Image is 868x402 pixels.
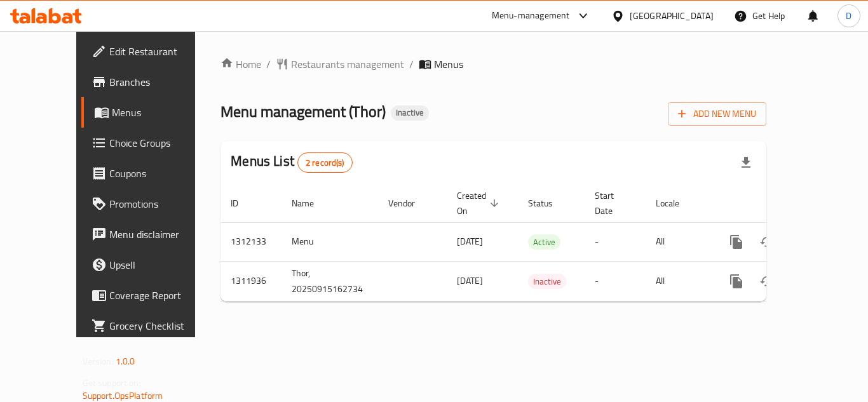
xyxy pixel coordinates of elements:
div: Active [528,234,560,250]
a: Menu disclaimer [81,219,221,250]
th: Actions [711,184,853,223]
span: Coverage Report [109,288,211,303]
td: Menu [281,222,378,261]
span: Branches [109,74,211,90]
a: Restaurants management [276,57,404,72]
span: Start Date [595,188,630,218]
span: Status [528,196,569,211]
div: Inactive [528,274,566,289]
a: Edit Restaurant [81,36,221,67]
span: Coupons [109,166,211,181]
span: Created On [457,188,503,218]
span: Menu management ( Thor ) [220,97,386,126]
td: All [646,222,711,261]
button: Change Status [752,266,782,297]
div: [GEOGRAPHIC_DATA] [630,9,714,23]
a: Menus [81,97,221,128]
td: Thor, 20250915162734 [281,261,378,301]
td: - [585,222,646,261]
span: Menus [434,57,463,72]
span: Vendor [388,196,431,211]
td: - [585,261,646,301]
a: Coupons [81,158,221,189]
span: ID [231,196,255,211]
div: Export file [731,147,761,178]
span: Menu disclaimer [109,227,211,242]
div: Total records count [297,152,353,173]
table: enhanced table [220,184,853,302]
span: Choice Groups [109,135,211,151]
a: Coverage Report [81,280,221,311]
span: Active [528,235,560,250]
div: Menu-management [492,8,570,23]
td: All [646,261,711,301]
span: Add New Menu [678,106,756,122]
span: Inactive [528,274,566,289]
td: 1312133 [220,222,281,261]
li: / [409,57,414,72]
span: [DATE] [457,233,483,250]
li: / [266,57,271,72]
span: D [846,9,851,23]
span: 1.0.0 [116,353,135,370]
button: Add New Menu [668,102,766,126]
span: Version: [83,353,114,370]
td: 1311936 [220,261,281,301]
span: [DATE] [457,272,483,289]
span: Upsell [109,257,211,272]
span: Locale [656,196,696,211]
a: Promotions [81,189,221,219]
a: Upsell [81,250,221,280]
nav: breadcrumb [220,57,766,72]
a: Home [220,57,261,72]
span: Promotions [109,196,211,211]
a: Choice Groups [81,128,221,158]
span: Inactive [391,107,429,118]
span: Restaurants management [291,57,404,72]
span: Name [292,196,330,211]
a: Grocery Checklist [81,311,221,341]
span: Get support on: [83,375,141,391]
div: Inactive [391,105,429,121]
a: Branches [81,67,221,97]
button: more [721,227,752,257]
span: Grocery Checklist [109,318,211,333]
h2: Menus List [231,152,352,173]
span: Edit Restaurant [109,44,211,59]
button: more [721,266,752,297]
span: 2 record(s) [298,157,352,169]
span: Menus [112,105,211,120]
